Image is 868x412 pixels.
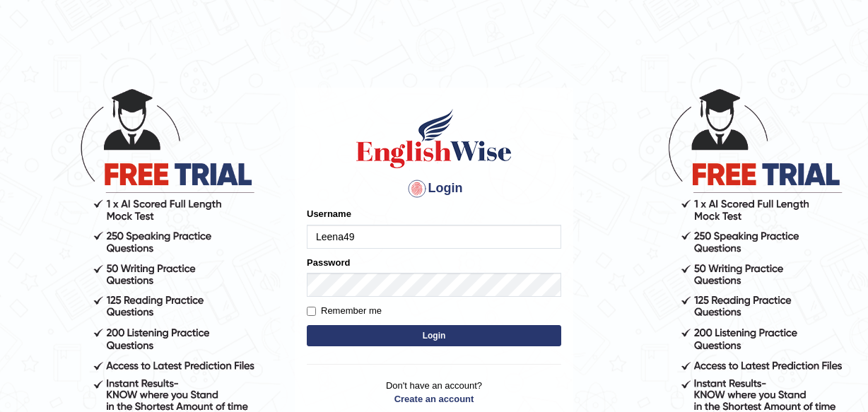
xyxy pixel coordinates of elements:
[353,107,515,170] img: Logo of English Wise sign in for intelligent practice with AI
[307,392,561,406] a: Create an account
[307,325,561,346] button: Login
[307,307,316,316] input: Remember me
[307,256,350,269] label: Password
[307,207,351,220] label: Username
[307,304,382,318] label: Remember me
[307,177,561,200] h4: Login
